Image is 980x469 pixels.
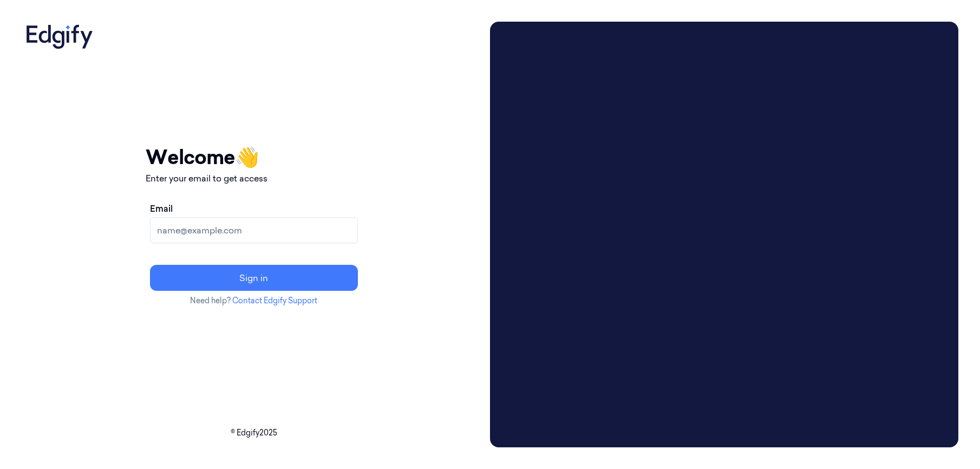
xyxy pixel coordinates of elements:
h1: Welcome 👋 [146,142,362,172]
a: Contact Edgify Support [232,296,317,305]
label: Email [150,202,173,215]
p: Need help? [146,295,362,307]
input: name@example.com [150,217,358,243]
p: © Edgify 2025 [22,427,486,439]
p: Enter your email to get access [146,172,362,185]
button: Sign in [150,265,358,291]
